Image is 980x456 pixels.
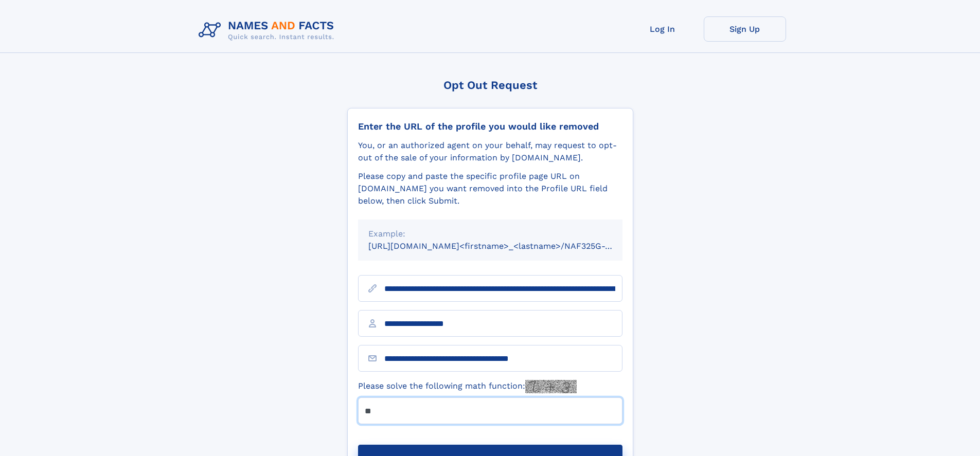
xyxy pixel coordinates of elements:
[347,79,633,92] div: Opt Out Request
[368,241,642,251] small: [URL][DOMAIN_NAME]<firstname>_<lastname>/NAF325G-xxxxxxxx
[194,16,343,44] img: Logo Names and Facts
[704,16,786,42] a: Sign Up
[358,380,577,393] label: Please solve the following math function:
[358,121,622,132] div: Enter the URL of the profile you would like removed
[358,139,622,164] div: You, or an authorized agent on your behalf, may request to opt-out of the sale of your informatio...
[368,228,612,240] div: Example:
[621,16,704,42] a: Log In
[358,170,622,207] div: Please copy and paste the specific profile page URL on [DOMAIN_NAME] you want removed into the Pr...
